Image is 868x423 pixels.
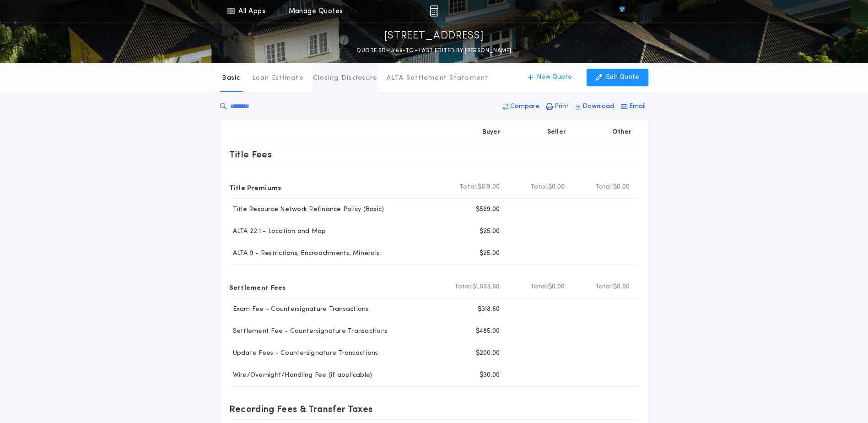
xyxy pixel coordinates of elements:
p: Buyer [482,128,501,137]
button: Email [618,98,648,115]
p: Closing Disclosure [313,74,378,83]
p: New Quote [537,73,572,82]
span: $1,033.60 [472,282,500,292]
p: Email [629,102,646,111]
p: $25.00 [480,249,500,258]
p: Recording Fees & Transfer Taxes [229,401,373,416]
button: New Quote [518,69,581,86]
p: QUOTE SD-13169-TC - LAST EDITED BY [PERSON_NAME] [356,46,511,55]
span: $0.00 [613,282,630,292]
p: Settlement Fee - Countersignature Transactions [229,327,388,336]
span: $0.00 [548,183,565,192]
p: Title Premiums [229,180,281,195]
img: vs-icon [603,6,641,16]
p: ALTA Settlement Statement [387,74,488,83]
p: Edit Quote [606,73,639,82]
b: Total: [530,282,549,292]
b: Total: [530,183,549,192]
p: Title Resource Network Refinance Policy (Basic) [229,205,384,214]
img: img [430,5,438,16]
p: Update Fees - Countersignature Transactions [229,349,378,358]
span: $0.00 [613,183,630,192]
button: Compare [500,98,542,115]
p: $569.00 [476,205,500,214]
b: Total: [595,282,614,292]
button: Download [573,98,617,115]
p: $200.00 [476,349,500,358]
button: Print [544,98,571,115]
p: Exam Fee - Countersignature Transactions [229,305,369,314]
p: Basic [222,74,240,83]
p: Print [555,102,569,111]
p: Compare [510,102,539,111]
p: Seller [547,128,566,137]
p: Wire/Overnight/Handling Fee (if applicable) [229,371,372,380]
span: $0.00 [548,282,565,292]
span: $619.00 [478,183,500,192]
p: Title Fees [229,147,272,162]
p: [STREET_ADDRESS] [384,29,484,43]
p: $485.00 [476,327,500,336]
p: ALTA 9 - Restrictions, Encroachments, Minerals [229,249,380,258]
p: Download [582,102,614,111]
p: Other [612,128,631,137]
p: ALTA 22.1 - Location and Map [229,227,326,236]
p: $318.60 [478,305,500,314]
p: $30.00 [480,371,500,380]
button: Edit Quote [587,69,648,86]
p: Settlement Fees [229,280,286,294]
p: $25.00 [480,227,500,236]
b: Total: [459,183,478,192]
b: Total: [454,282,473,292]
p: Loan Estimate [252,74,304,83]
b: Total: [595,183,614,192]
